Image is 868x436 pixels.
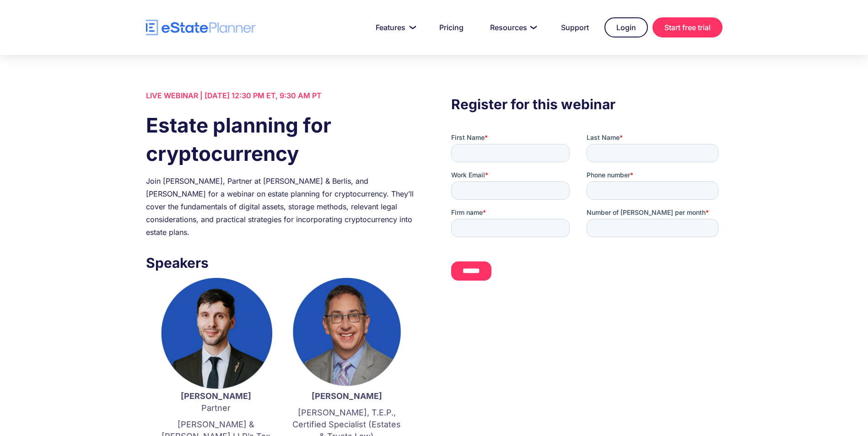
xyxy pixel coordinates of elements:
[181,391,251,401] strong: [PERSON_NAME]
[550,18,600,37] a: Support
[428,18,474,37] a: Pricing
[652,17,722,37] a: Start free trial
[479,18,545,37] a: Resources
[160,390,272,414] p: Partner
[312,391,382,401] strong: [PERSON_NAME]
[451,133,722,288] iframe: Form 0
[146,89,417,102] div: LIVE WEBINAR | [DATE] 12:30 PM ET, 9:30 AM PT
[146,20,256,36] a: home
[146,111,417,168] h1: Estate planning for cryptocurrency
[146,175,417,239] div: Join [PERSON_NAME], Partner at [PERSON_NAME] & Berlis, and [PERSON_NAME] for a webinar on estate ...
[146,252,417,273] h3: Speakers
[451,94,722,115] h3: Register for this webinar
[365,18,424,37] a: Features
[604,17,648,37] a: Login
